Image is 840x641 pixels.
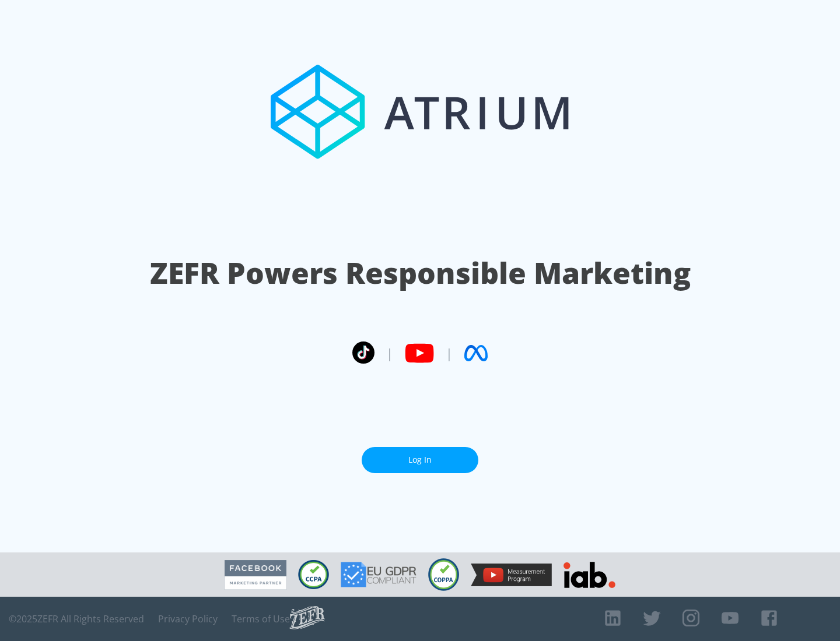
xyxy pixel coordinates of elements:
span: | [386,344,393,362]
img: YouTube Measurement Program [471,563,552,586]
img: IAB [563,562,615,588]
a: Log In [362,447,478,473]
img: Facebook Marketing Partner [225,560,286,590]
h1: ZEFR Powers Responsible Marketing [150,253,691,293]
a: Terms of Use [232,613,290,625]
img: GDPR Compliant [341,562,416,587]
span: © 2025 ZEFR All Rights Reserved [9,613,144,625]
img: CCPA Compliant [298,560,329,589]
a: Privacy Policy [158,613,218,625]
span: | [446,344,453,362]
img: COPPA Compliant [428,558,459,591]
